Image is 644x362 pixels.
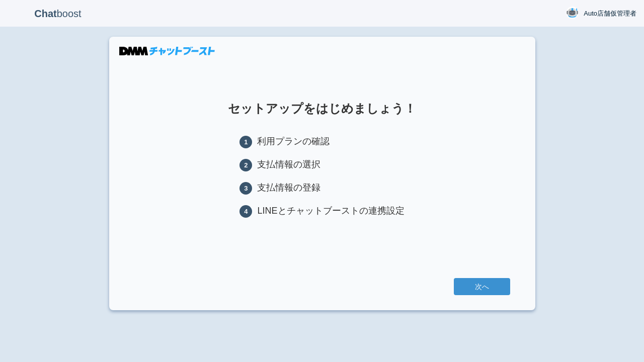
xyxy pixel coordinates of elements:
b: Chat [34,8,56,19]
h1: セットアップをはじめましょう！ [134,102,510,115]
span: 3 [239,182,252,195]
img: DMMチャットブースト [119,47,215,55]
span: 4 [239,205,252,218]
span: 2 [239,159,252,171]
li: 利用プランの確認 [239,135,404,148]
li: 支払情報の登録 [239,182,404,195]
li: LINEとチャットブーストの連携設定 [239,205,404,218]
span: 1 [239,136,252,148]
p: boost [8,1,108,26]
img: User Image [566,7,579,19]
a: 次へ [454,278,510,295]
span: Auto店舗仮管理者 [584,9,636,19]
li: 支払情報の選択 [239,158,404,171]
